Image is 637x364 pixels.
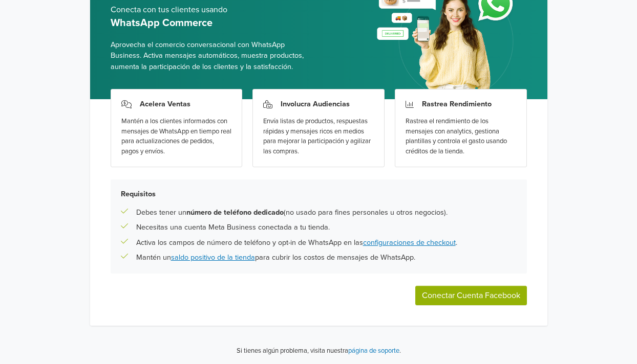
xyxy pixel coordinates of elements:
[406,117,516,156] div: Rastrea el rendimiento de los mensajes con analytics, gestiona plantillas y controla el gasto usa...
[136,237,457,248] p: Activa los campos de número de teléfono y opt-in de WhatsApp en las .
[136,207,448,218] p: Debes tener un (no usado para fines personales u otros negocios).
[140,100,190,108] h3: Acelera Ventas
[171,253,255,262] a: saldo positivo de la tienda
[422,100,492,108] h3: Rastrea Rendimiento
[263,117,374,156] div: Envía listas de productos, respuestas rápidas y mensajes ricos en medios para mejorar la particip...
[415,286,527,305] button: Conectar Cuenta Facebook
[111,5,311,15] h5: Conecta con tus clientes usando
[237,346,401,356] p: Si tienes algún problema, visita nuestra .
[363,238,456,247] a: configuraciones de checkout
[348,347,399,355] a: página de soporte
[121,190,517,198] h5: Requisitos
[121,117,232,156] div: Mantén a los clientes informados con mensajes de WhatsApp en tiempo real para actualizaciones de ...
[111,39,311,73] span: Aprovecha el comercio conversacional con WhatsApp Business. Activa mensajes automáticos, muestra ...
[136,252,415,263] p: Mantén un para cubrir los costos de mensajes de WhatsApp.
[136,222,330,233] p: Necesitas una cuenta Meta Business conectada a tu tienda.
[186,208,284,217] b: número de teléfono dedicado
[111,17,311,29] h5: WhatsApp Commerce
[281,100,350,108] h3: Involucra Audiencias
